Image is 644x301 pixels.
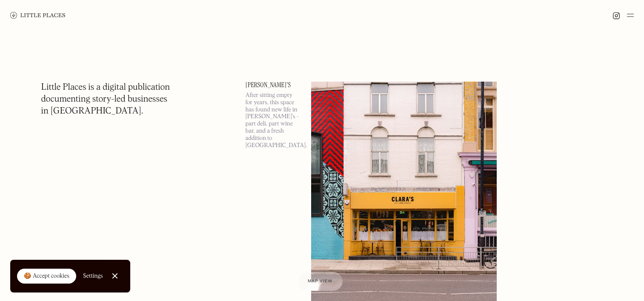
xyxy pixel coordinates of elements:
a: Settings [83,267,103,286]
div: Settings [83,273,103,279]
div: Close Cookie Popup [114,276,115,276]
div: 🍪 Accept cookies [24,272,69,281]
a: Close Cookie Popup [106,267,123,284]
a: 🍪 Accept cookies [17,269,76,284]
p: After sitting empty for years, this space has found new life in [PERSON_NAME]’s - part deli, part... [246,92,301,149]
a: Map view [298,272,343,291]
a: [PERSON_NAME]'s [246,82,301,88]
span: Map view [308,279,332,284]
h1: Little Places is a digital publication documenting story-led businesses in [GEOGRAPHIC_DATA]. [41,82,170,117]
